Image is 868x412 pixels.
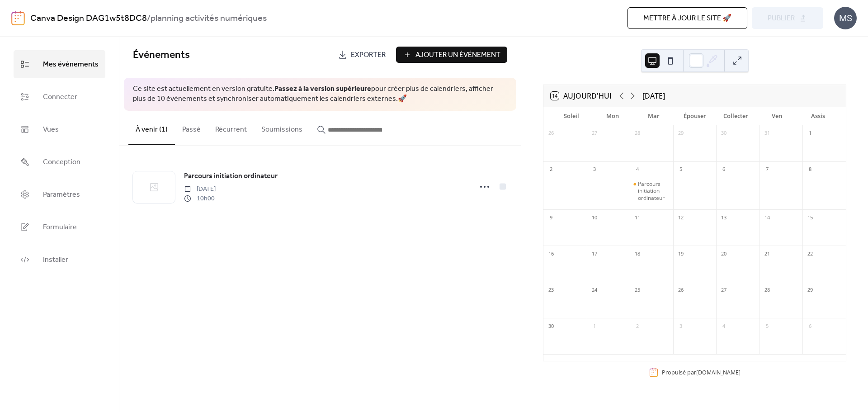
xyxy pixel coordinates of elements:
[43,155,80,169] font: Conception
[182,123,201,137] font: Passé
[548,286,554,293] font: 23
[14,213,105,241] a: Formulaire
[696,369,741,376] a: [DOMAIN_NAME]
[679,322,682,329] font: 3
[274,82,371,96] font: Passez à la version supérieure
[593,322,596,329] font: 1
[14,246,105,274] a: Installer
[772,112,782,120] font: Ven
[548,322,554,329] font: 30
[662,369,696,376] font: Propulsé par
[809,322,811,329] font: 6
[43,188,80,202] font: Paramètres
[839,13,852,24] font: MS
[43,57,99,71] font: Mes événements
[208,111,254,144] button: Récurrent
[547,90,615,102] button: 14Aujourd'hui
[592,250,597,257] font: 17
[807,214,813,221] font: 15
[14,115,105,143] a: Vues
[592,214,597,221] font: 10
[636,322,639,329] font: 2
[550,214,552,221] font: 9
[14,180,105,208] a: Paramètres
[722,322,725,329] font: 4
[254,111,310,144] button: Soumissions
[43,220,77,234] font: Formulaire
[630,180,673,202] div: Parcours initiation ordinateur
[128,111,175,145] button: À venir (1)
[809,129,811,136] font: 1
[722,166,725,172] font: 6
[11,11,25,25] img: logo
[807,250,813,257] font: 22
[136,123,168,137] font: À venir (1)
[43,123,59,137] font: Vues
[721,250,726,257] font: 20
[811,112,825,120] font: Assis
[398,92,407,106] font: 🚀
[809,166,811,172] font: 8
[133,82,493,106] font: pour créer plus de calendriers, afficher plus de 10 événements et synchroniser automatiquement le...
[635,129,640,136] font: 28
[764,214,770,221] font: 14
[147,10,151,27] font: /
[627,7,747,29] button: Mettre à jour le site 🚀
[197,183,216,195] font: [DATE]
[592,129,597,136] font: 27
[30,10,147,27] a: Canva Design DAG1w5t8DC8
[43,253,68,267] font: Installer
[636,166,639,172] font: 4
[679,166,682,172] font: 5
[14,148,105,176] a: Conception
[564,112,579,120] font: Soleil
[396,47,507,63] button: Ajouter un événement
[721,286,726,293] font: 27
[678,129,684,136] font: 29
[14,50,105,78] a: Mes événements
[197,193,215,205] font: 10h00
[766,166,769,172] font: 7
[184,169,278,183] font: Parcours initiation ordinateur
[723,112,748,120] font: Collecter
[415,48,500,62] font: Ajouter un événement
[151,10,267,27] font: planning activités numériques
[184,170,278,182] a: Parcours initiation ordinateur
[764,250,770,257] font: 21
[764,286,770,293] font: 28
[14,83,105,111] a: Connecter
[133,45,190,65] font: Événements
[807,286,813,293] font: 29
[642,91,665,101] font: [DATE]
[593,166,596,172] font: 3
[548,250,554,257] font: 16
[592,286,597,293] font: 24
[721,129,726,136] font: 30
[261,123,302,137] font: Soumissions
[550,166,552,172] font: 2
[635,286,640,293] font: 25
[133,82,274,96] font: Ce site est actuellement en version gratuite.
[678,250,684,257] font: 19
[606,112,619,120] font: Mon
[548,129,554,136] font: 26
[635,250,640,257] font: 18
[351,48,386,62] font: Exporter
[175,111,208,144] button: Passé
[43,90,77,104] font: Connecter
[678,214,684,221] font: 12
[643,11,731,25] font: Mettre à jour le site 🚀
[331,47,392,63] a: Exporter
[638,180,665,202] font: Parcours initiation ordinateur
[764,129,770,136] font: 31
[635,214,640,221] font: 11
[766,322,769,329] font: 5
[215,123,247,137] font: Récurrent
[648,112,660,120] font: Mar
[684,112,706,120] font: Épouser
[721,214,726,221] font: 13
[678,286,684,293] font: 26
